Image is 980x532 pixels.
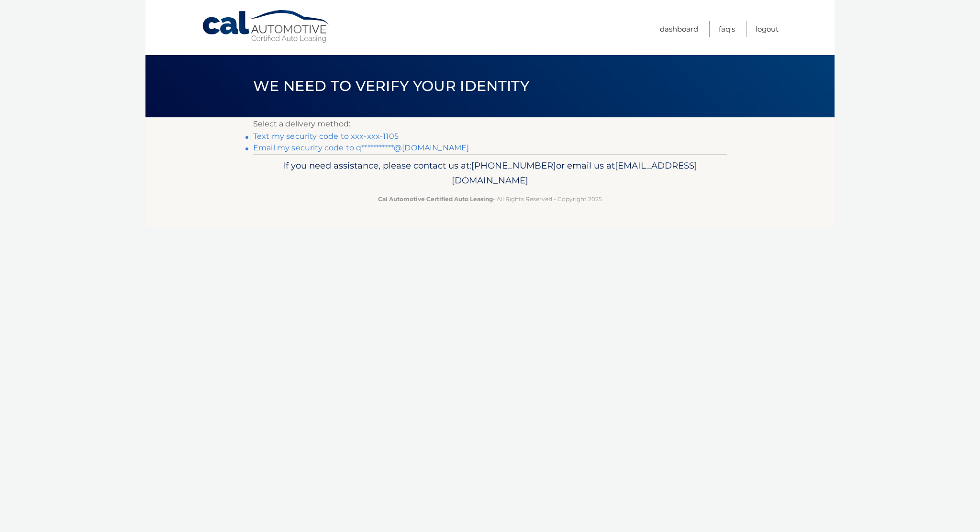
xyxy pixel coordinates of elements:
p: If you need assistance, please contact us at: or email us at [259,158,721,189]
span: We need to verify your identity [253,77,529,95]
a: FAQ's [719,21,735,37]
p: - All Rights Reserved - Copyright 2025 [259,194,721,204]
a: Logout [756,21,779,37]
p: Select a delivery method: [253,117,727,131]
a: Text my security code to xxx-xxx-1105 [253,132,399,141]
a: Cal Automotive [201,10,331,44]
span: [PHONE_NUMBER] [471,160,556,171]
a: Dashboard [660,21,698,37]
strong: Cal Automotive Certified Auto Leasing [378,195,493,203]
